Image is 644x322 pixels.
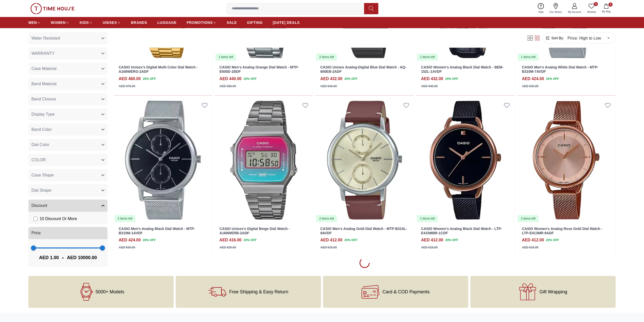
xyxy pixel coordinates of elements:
[316,53,337,61] div: 2 items left
[546,77,559,81] span: 20 % OFF
[229,289,288,294] span: Free Shipping & Easy Return
[143,77,156,81] span: 20 % OFF
[564,31,613,45] div: Price: High to Low
[316,215,337,222] div: 2 items left
[417,215,438,222] div: 1 items left
[28,20,37,25] span: MEN
[28,18,41,27] a: MEN
[320,237,342,243] h4: AED 412.00
[594,2,598,6] span: 0
[540,289,567,294] span: Gift Wrapping
[51,18,69,27] a: WOMEN
[320,245,337,250] div: AED 515.00
[28,123,108,136] button: Band Color
[157,20,177,25] span: LUGGAGE
[28,227,108,239] button: Price
[31,230,41,236] span: Price
[566,10,583,14] span: My Account
[187,20,213,25] span: PROMOTIONS
[131,20,147,25] span: BRANDS
[28,200,108,212] button: Discount
[445,238,458,242] span: 20 % OFF
[382,289,430,294] span: Card & COD Payments
[31,50,55,57] span: WARRANTY
[39,254,59,261] span: AED 1.00
[51,20,66,25] span: WOMEN
[320,65,406,74] a: CASIO Unisex Analog-Digital Blue Dial Watch - AQ-800EB-2ADF
[545,35,564,41] button: Sort By:
[315,98,414,223] a: CASIO Men's Analog Gold Dial Watch - MTP-B310L-9AVDF2 items left
[214,98,313,223] img: CASIO Unisex's Digital Beige Dial Watch - A168WERB-2ADF
[421,245,438,250] div: AED 515.00
[536,10,546,14] span: Help
[28,63,108,75] button: Case Material
[320,84,337,88] div: AED 540.00
[421,65,504,74] a: CASIO Women's Analog Black Dial Watch - BEM-152L-1AVDF
[344,238,357,242] span: 20 % OFF
[119,227,195,235] a: CASIO Men's Analog Black Dial Watch - MTP-B310M-1AVDF
[28,78,108,90] button: Band Material
[609,3,613,7] span: 4
[522,227,602,235] a: CASIO Women's Analog Rose Gold Dial Watch - LTP-E413MR-9ADF
[31,203,47,209] span: Discount
[28,47,108,60] button: WARRANTY
[522,237,544,243] h4: AED 412.00
[522,84,538,88] div: AED 530.00
[518,215,539,222] div: 2 items left
[344,77,357,81] span: 20 % OFF
[119,237,141,243] h4: AED 424.00
[546,238,559,242] span: 20 % OFF
[320,76,342,82] h4: AED 432.00
[320,227,407,235] a: CASIO Men's Analog Gold Dial Watch - MTP-B310L-9AVDF
[247,20,263,25] span: GIFTING
[421,84,438,88] div: AED 540.00
[31,81,57,87] span: Band Material
[421,237,443,243] h4: AED 412.00
[517,98,615,223] img: CASIO Women's Analog Rose Gold Dial Watch - LTP-E413MR-9ADF
[28,108,108,120] button: Display Type
[157,18,177,27] a: LUGGAGE
[227,20,237,25] span: SALE
[31,96,56,102] span: Band Closure
[548,10,564,14] span: Our Stores
[584,2,599,15] a: 0Wishlist
[31,111,55,117] span: Display Type
[28,184,108,196] button: Dial Shape
[518,53,539,61] div: 1 items left
[30,3,75,14] img: ...
[244,238,257,242] span: 20 % OFF
[421,76,443,82] h4: AED 432.00
[31,142,49,148] span: Dial Color
[522,76,544,82] h4: AED 424.00
[216,53,236,61] div: 1 items left
[119,76,141,82] h4: AED 460.00
[31,66,57,72] span: Case Material
[31,187,51,193] span: Dial Shape
[31,127,52,133] span: Band Color
[67,254,97,261] span: AED 10000.00
[416,98,515,223] img: CASIO Women's Analog Black Dial Watch - LTP-E415MBR-1CDF
[28,154,108,166] button: COLOR
[187,18,217,27] a: PROMOTIONS
[535,2,547,15] a: Help
[119,65,198,74] a: CASIO Unisex's Digital Multi Color Dial Watch - A168WERG-2ADF
[547,2,565,15] a: Our Stores
[114,98,212,223] a: CASIO Men's Analog Black Dial Watch - MTP-B310M-1AVDF2 items left
[28,32,108,44] button: Water Resistant
[59,254,67,262] span: -
[220,65,299,74] a: CASIO Men's Analog Orange Dial Watch - MTP-E600D-1BDF
[247,18,263,27] a: GIFTING
[522,245,538,250] div: AED 515.00
[416,98,515,223] a: CASIO Women's Analog Black Dial Watch - LTP-E415MBR-1CDF1 items left
[103,18,121,27] a: UNISEX
[244,77,257,81] span: 20 % OFF
[220,76,242,82] h4: AED 440.00
[28,139,108,151] button: Dial Color
[31,157,46,163] span: COLOR
[103,20,117,25] span: UNISEX
[421,227,502,235] a: CASIO Women's Analog Black Dial Watch - LTP-E415MBR-1CDF
[315,98,414,223] img: CASIO Men's Analog Gold Dial Watch - MTP-B310L-9AVDF
[80,20,89,25] span: KIDS
[220,227,290,235] a: CASIO Unisex's Digital Beige Dial Watch - A168WERB-2ADF
[131,18,147,27] a: BRANDS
